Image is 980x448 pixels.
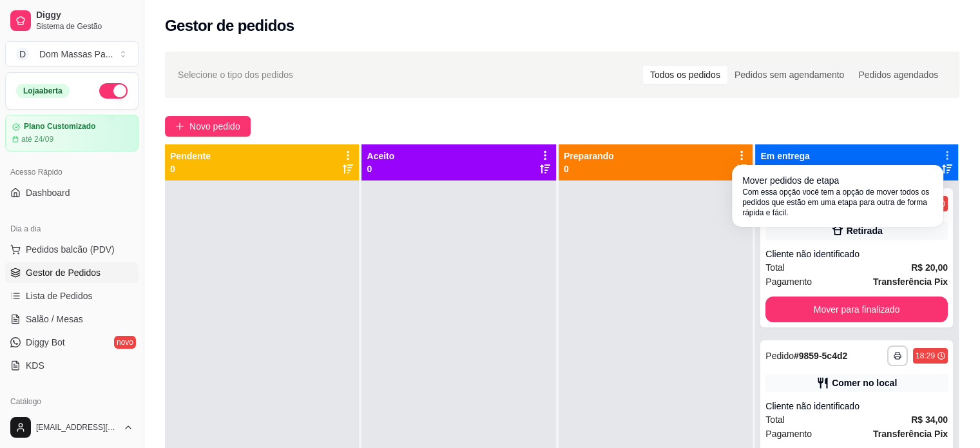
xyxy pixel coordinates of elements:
strong: R$ 34,00 [911,414,948,425]
span: Diggy [36,10,133,21]
p: Aceito [367,150,394,162]
span: [EMAIL_ADDRESS][DOMAIN_NAME] [36,422,118,433]
p: 0 [564,162,614,175]
p: Pendente [170,150,211,162]
span: Diggy Bot [26,336,65,349]
span: Sistema de Gestão [36,21,133,32]
span: Gestor de Pedidos [26,266,101,279]
div: Pedidos sem agendamento [727,66,851,84]
span: Pagamento [765,275,812,289]
p: 0 [170,162,211,175]
div: Pedidos agendados [851,66,945,84]
div: Acesso Rápido [5,162,139,182]
span: KDS [26,359,44,372]
article: Plano Customizado [24,122,95,131]
p: 21 [760,162,809,175]
p: 0 [367,162,394,175]
div: Todos os pedidos [643,66,727,84]
button: Alterar Status [99,83,128,99]
span: D [16,48,29,61]
span: Pagamento [765,427,812,441]
button: Mover para finalizado [765,297,948,322]
div: Catálogo [5,391,139,412]
button: Select a team [5,41,139,67]
strong: # 9859-5c4d2 [794,351,847,361]
span: Selecione o tipo dos pedidos [178,68,293,82]
span: Dashboard [26,186,70,199]
div: Loja aberta [16,84,70,98]
strong: Transferência Pix [873,429,948,439]
strong: R$ 20,00 [911,262,948,273]
span: Salão / Mesas [26,313,83,326]
p: Preparando [564,150,614,162]
div: 18:29 [916,351,935,361]
span: Total [765,413,785,427]
div: Dom Massas Pa ... [39,48,113,61]
span: plus [175,122,184,131]
span: Lista de Pedidos [26,289,93,302]
span: Pedidos balcão (PDV) [26,243,115,256]
strong: Transferência Pix [873,277,948,287]
div: Cliente não identificado [765,248,948,260]
span: Com essa opção você tem a opção de mover todos os pedidos que estão em uma etapa para outra de fo... [742,187,933,218]
div: Comer no local [832,376,897,389]
h2: Gestor de pedidos [165,15,294,36]
div: Retirada [847,224,883,237]
p: Em entrega [760,150,809,162]
span: Total [765,260,785,275]
span: Pedido [765,351,794,361]
span: Novo pedido [189,119,240,133]
span: Mover pedidos de etapa [742,174,839,187]
div: Cliente não identificado [765,400,948,413]
article: até 24/09 [21,134,53,144]
div: Dia a dia [5,219,139,239]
